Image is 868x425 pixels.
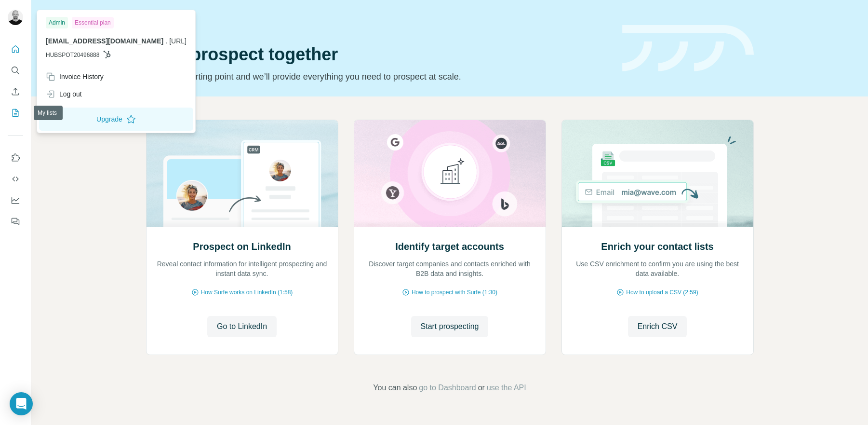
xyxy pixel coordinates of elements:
span: or [478,382,485,394]
h2: Enrich your contact lists [601,240,713,253]
span: You can also [373,382,417,394]
button: use the API [487,382,526,394]
div: Invoice History [46,72,104,82]
button: Dashboard [8,192,23,209]
button: Enrich CSV [628,316,687,337]
span: Start prospecting [421,321,479,332]
button: Upgrade [39,108,193,131]
button: Enrich CSV [8,83,23,100]
div: Quick start [146,18,611,27]
p: Discover target companies and contacts enriched with B2B data and insights. [364,259,536,278]
span: [URL] [169,37,187,45]
span: How to prospect with Surfe (1:30) [412,288,497,297]
span: Enrich CSV [638,321,678,332]
span: HUBSPOT20496888 [46,51,99,59]
div: Open Intercom Messenger [10,392,33,415]
button: Use Surfe API [8,170,23,188]
img: Identify target accounts [354,120,546,227]
button: Feedback [8,213,23,230]
span: [EMAIL_ADDRESS][DOMAIN_NAME] [46,37,163,45]
img: Avatar [8,10,23,25]
button: Use Surfe on LinkedIn [8,149,23,166]
button: go to Dashboard [419,382,476,394]
h2: Identify target accounts [395,240,504,253]
h1: Let’s prospect together [146,45,611,64]
p: Pick your starting point and we’ll provide everything you need to prospect at scale. [146,70,611,83]
button: Quick start [8,41,23,58]
p: Use CSV enrichment to confirm you are using the best data available. [572,259,744,278]
span: How to upload a CSV (2:59) [626,288,698,297]
img: Prospect on LinkedIn [146,120,338,227]
img: banner [622,25,754,72]
div: Log out [46,89,82,99]
div: Essential plan [72,17,114,28]
div: Admin [46,17,68,28]
span: . [165,37,167,45]
button: Go to LinkedIn [207,316,277,337]
span: Go to LinkedIn [217,321,267,332]
p: Reveal contact information for intelligent prospecting and instant data sync. [156,259,328,278]
button: Search [8,62,23,79]
img: Enrich your contact lists [561,120,754,227]
span: How Surfe works on LinkedIn (1:58) [201,288,293,297]
button: Start prospecting [411,316,489,337]
button: My lists [8,104,23,122]
h2: Prospect on LinkedIn [193,240,291,253]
